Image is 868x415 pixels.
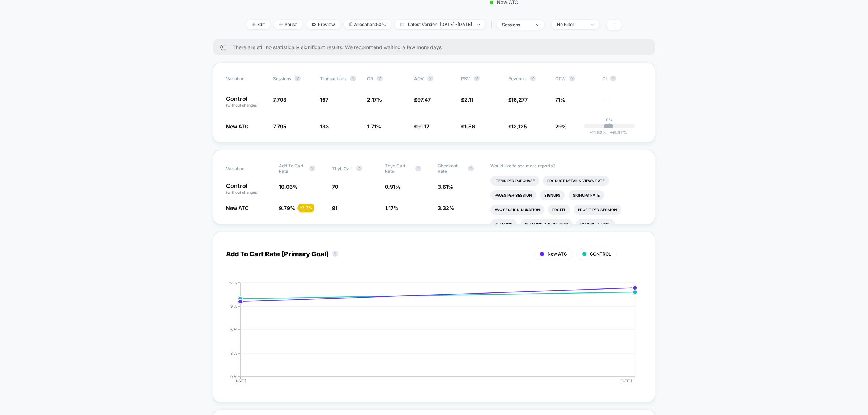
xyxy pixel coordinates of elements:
li: Profit [548,205,570,215]
li: Product Details Views Rate [543,176,609,186]
li: Pages Per Session [490,190,536,200]
li: Items Per Purchase [490,176,539,186]
button: ? [309,166,315,171]
tspan: [DATE] [234,378,246,383]
img: edit [252,23,255,26]
span: Checkout Rate [438,163,464,174]
button: ? [610,76,616,81]
span: 12,125 [511,123,527,129]
span: £ [508,123,527,129]
span: £ [414,97,431,103]
span: Preview [306,20,340,29]
div: No Filter [557,22,586,27]
span: 133 [320,123,329,129]
img: end [477,24,480,25]
span: 167 [320,97,328,103]
div: ADD_TO_CART_RATE [219,281,635,389]
span: CI [602,76,642,81]
span: There are still no statistically significant results. We recommend waiting a few more days [233,44,641,50]
button: ? [415,166,421,171]
img: end [279,23,283,26]
span: 97.47 [417,97,431,103]
span: 10.06 % [279,184,298,190]
span: 29% [555,123,567,129]
span: 7,703 [273,97,286,103]
span: 16,277 [511,97,528,103]
button: ? [377,76,383,81]
span: + [610,130,613,135]
tspan: 0 % [230,375,237,379]
span: CR [367,76,373,81]
span: Variation [226,163,266,174]
span: £ [461,97,473,103]
span: (without changes) [226,103,259,107]
span: Sessions [273,76,291,81]
span: Tbyb Cart [332,166,353,171]
span: Tbyb Cart Rate [385,163,412,174]
span: £ [461,123,475,129]
img: calendar [400,23,404,26]
p: Would like to see more reports? [490,163,642,168]
span: -11.52 % [590,130,607,135]
img: end [536,24,539,26]
li: Subscriptions [576,219,615,229]
button: ? [356,166,362,171]
li: Returns [490,219,517,229]
li: Avg Session Duration [490,205,544,215]
span: | [489,20,497,30]
button: ? [474,76,480,81]
tspan: [DATE] [620,378,632,383]
span: 1.71 % [367,123,381,129]
span: 91.17 [417,123,429,129]
span: Pause [274,20,303,29]
span: 1.17 % [385,205,399,211]
li: Signups [540,190,565,200]
span: 1.56 [464,123,475,129]
span: 70 [332,184,338,190]
div: sessions [502,22,531,27]
span: 71% [555,97,565,103]
span: Revenue [508,76,526,81]
span: CONTROL [590,251,611,257]
span: New ATC [548,251,567,257]
button: ? [530,76,536,81]
p: | [609,123,610,128]
span: Allocation: 50% [344,20,391,29]
tspan: 3 % [230,351,237,355]
li: Returns Per Session [520,219,573,229]
button: ? [350,76,356,81]
span: 2.17 % [367,97,382,103]
img: end [591,24,594,25]
p: Control [226,183,272,195]
button: ? [468,166,474,171]
tspan: 6 % [230,328,237,332]
span: 91 [332,205,337,211]
span: 9.79 % [279,205,295,211]
span: £ [414,123,429,129]
span: 2.11 [464,97,473,103]
span: 3.32 % [438,205,454,211]
span: 0.91 % [385,184,400,190]
span: Add To Cart Rate [279,163,306,174]
span: OTW [555,76,595,81]
p: Control [226,96,266,108]
button: ? [427,76,433,81]
button: ? [332,251,338,257]
tspan: 12 % [229,281,237,285]
button: ? [569,76,575,81]
span: New ATC [226,123,248,129]
li: Signups Rate [569,190,604,200]
span: £ [508,97,528,103]
span: Latest Version: [DATE] - [DATE] [395,20,485,29]
span: (without changes) [226,190,259,194]
span: 6.97 % [607,130,627,135]
button: ? [295,76,301,81]
span: 3.61 % [438,184,453,190]
span: AOV [414,76,424,81]
span: Edit [246,20,270,29]
img: rebalance [349,22,352,26]
span: New ATC [226,205,248,211]
p: 0% [606,117,613,123]
li: Profit Per Session [574,205,621,215]
span: PSV [461,76,470,81]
